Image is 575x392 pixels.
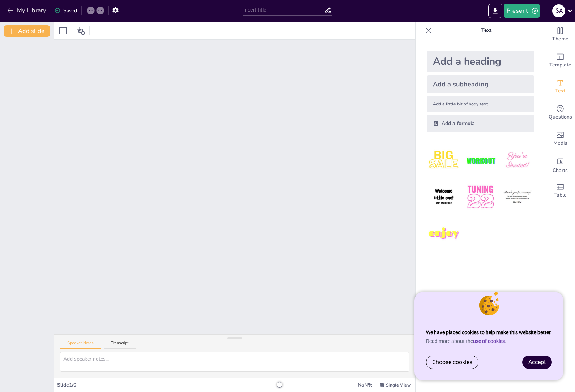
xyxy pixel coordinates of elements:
img: 5.jpeg [464,180,497,214]
span: Theme [552,35,568,43]
p: Read more about the . [426,338,552,344]
img: 4.jpeg [427,180,461,214]
button: S A [552,4,565,18]
button: Export to PowerPoint [488,4,502,18]
div: NaN % [356,382,374,388]
div: Saved [55,7,77,14]
span: Table [554,191,567,199]
div: Slide 1 / 0 [57,382,280,388]
button: My Library [5,5,49,16]
div: Change the overall theme [546,22,575,48]
button: Transcript [104,341,136,349]
button: Add slide [4,25,50,37]
span: Single View [386,382,411,388]
div: Add a heading [427,51,534,72]
div: Add charts and graphs [546,152,575,178]
div: Add a subheading [427,75,534,93]
span: Questions [549,113,572,121]
button: Speaker Notes [60,341,101,349]
a: Accept [523,356,551,369]
img: 6.jpeg [501,180,534,214]
div: Add a table [546,178,575,204]
strong: We have placed cookies to help make this website better. [426,329,552,335]
div: Add text boxes [546,74,575,100]
div: Add a little bit of body text [427,96,534,112]
div: Add ready made slides [546,48,575,74]
div: Add images, graphics, shapes or video [546,126,575,152]
span: Position [76,26,85,35]
span: Choose cookies [432,359,472,366]
span: Media [553,139,567,147]
div: S A [552,4,565,17]
span: Charts [553,167,568,175]
div: Add a formula [427,115,534,132]
a: Choose cookies [426,356,478,369]
div: Get real-time input from your audience [546,100,575,126]
a: use of cookies [473,338,505,344]
input: Insert title [243,5,324,15]
img: 2.jpeg [464,144,497,177]
img: 1.jpeg [427,144,461,177]
img: 3.jpeg [501,144,534,177]
div: Layout [57,25,69,36]
p: Text [434,22,538,39]
span: Template [549,61,571,69]
button: Present [504,4,540,18]
span: Accept [528,359,546,366]
span: Text [555,87,565,95]
img: 7.jpeg [427,217,461,251]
